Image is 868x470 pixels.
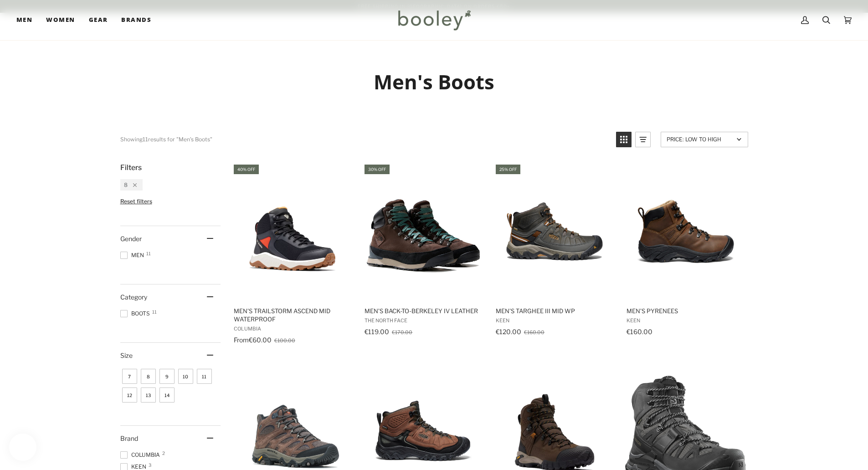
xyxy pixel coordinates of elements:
[363,171,484,292] img: The North Face Men's Back-to-Berkeley IV Leather Demitasse Brown / TNF Black - Booley Galway
[178,369,193,384] span: Size: 10
[392,329,412,336] span: €170.00
[496,165,520,174] div: 25% off
[149,463,151,467] span: 3
[249,336,272,344] span: €60.00
[159,369,175,384] span: Size: 9
[274,337,295,344] span: €100.00
[120,351,133,359] span: Size
[16,15,32,25] span: Men
[496,307,614,315] span: Men's Targhee III Mid WP
[234,336,249,344] span: From
[120,132,609,147] div: Showing results for "Men's Boots"
[234,307,352,323] span: Men's Trailstorm Ascend Mid Waterproof
[143,136,148,143] b: 11
[122,369,137,384] span: Size: 7
[365,307,483,315] span: Men's Back-to-Berkeley IV Leather
[197,369,212,384] span: Size: 11
[494,171,615,292] img: Keen Men's Targhee III Mid WP Black Olive / Golden Brown - Booley Galway
[496,328,521,336] span: €120.00
[46,15,75,25] span: Women
[162,451,165,455] span: 2
[120,293,147,301] span: Category
[120,434,138,442] span: Brand
[120,163,142,172] span: Filters
[627,307,745,315] span: Men's Pyrenees
[394,7,474,33] img: Booley
[120,235,142,243] span: Gender
[496,317,614,324] span: Keen
[627,328,652,336] span: €160.00
[234,165,259,174] div: 40% off
[635,132,651,147] a: View list mode
[232,171,353,292] img: Columbia Men's Trailstorm Ascend Mid Waterproof Black / Super Sonic - Booley Galway
[146,251,151,256] span: 11
[159,387,175,403] span: Size: 14
[141,387,156,403] span: Size: 13
[120,198,221,205] li: Reset filters
[365,165,390,174] div: 30% off
[627,317,745,324] span: Keen
[152,310,157,314] span: 11
[234,325,352,332] span: Columbia
[128,181,137,188] div: Remove filter: 8
[667,136,734,143] span: Price: Low to High
[524,329,544,336] span: €160.00
[625,171,746,292] img: Keen Men's Pyrenees Syrup - Booley Galway
[363,163,484,347] a: Men's Back-to-Berkeley IV Leather
[616,132,632,147] a: View grid mode
[120,251,147,259] span: Men
[120,451,163,459] span: Columbia
[232,163,353,347] a: Men's Trailstorm Ascend Mid Waterproof
[365,317,483,324] span: The North Face
[122,387,137,403] span: Size: 12
[141,369,156,384] span: Size: 8
[120,69,748,94] h1: Men's Boots
[89,15,108,25] span: Gear
[625,163,746,347] a: Men's Pyrenees
[124,181,128,188] span: 8
[365,328,389,336] span: €119.00
[120,310,153,318] span: Boots
[120,198,152,205] span: Reset filters
[9,434,36,461] iframe: Button to open loyalty program pop-up
[121,15,151,25] span: Brands
[661,132,748,147] a: Sort options
[494,163,615,347] a: Men's Targhee III Mid WP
